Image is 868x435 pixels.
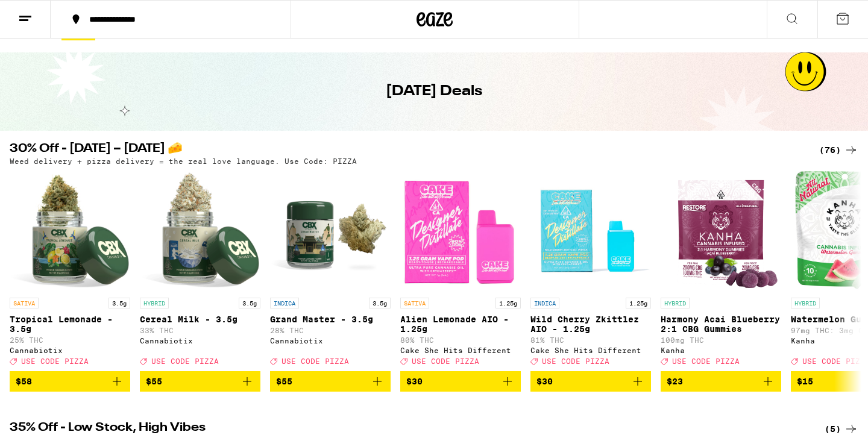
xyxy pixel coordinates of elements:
[530,171,651,292] img: Cake She Hits Different - Wild Cherry Zkittlez AIO - 1.25g
[530,315,651,334] p: Wild Cherry Zkittlez AIO - 1.25g
[21,357,89,365] span: USE CODE PIZZA
[542,357,609,365] span: USE CODE PIZZA
[270,171,391,371] a: Open page for Grand Master - 3.5g from Cannabiotix
[151,357,219,365] span: USE CODE PIZZA
[667,377,683,386] span: $23
[140,315,260,324] p: Cereal Milk - 3.5g
[10,171,130,292] img: Cannabiotix - Tropical Lemonade - 3.5g
[406,377,423,386] span: $30
[791,298,820,308] p: HYBRID
[10,157,357,165] p: Weed delivery + pizza delivery = the real love language. Use Code: PIZZA
[661,346,781,354] div: Kanha
[140,171,260,292] img: Cannabiotix - Cereal Milk - 3.5g
[495,298,521,308] p: 1.25g
[672,357,740,365] span: USE CODE PIZZA
[281,357,349,365] span: USE CODE PIZZA
[400,171,521,292] img: Cake She Hits Different - Alien Lemonade AIO - 1.25g
[400,171,521,371] a: Open page for Alien Lemonade AIO - 1.25g from Cake She Hits Different
[661,171,781,371] a: Open page for Harmony Acai Blueberry 2:1 CBG Gummies from Kanha
[270,327,391,334] p: 28% THC
[369,298,391,308] p: 3.5g
[10,298,39,308] p: SATIVA
[10,371,130,392] button: Add to bag
[140,171,260,371] a: Open page for Cereal Milk - 3.5g from Cannabiotix
[16,377,32,386] span: $58
[661,371,781,392] button: Add to bag
[276,377,292,386] span: $55
[661,336,781,344] p: 100mg THC
[239,298,260,308] p: 3.5g
[662,171,779,292] img: Kanha - Harmony Acai Blueberry 2:1 CBG Gummies
[819,143,858,157] a: (76)
[661,315,781,334] p: Harmony Acai Blueberry 2:1 CBG Gummies
[536,377,553,386] span: $30
[530,298,559,308] p: INDICA
[270,371,391,392] button: Add to bag
[270,315,391,324] p: Grand Master - 3.5g
[661,298,690,308] p: HYBRID
[400,371,521,392] button: Add to bag
[530,371,651,392] button: Add to bag
[108,298,130,308] p: 3.5g
[400,346,521,354] div: Cake She Hits Different
[146,377,162,386] span: $55
[400,315,521,334] p: Alien Lemonade AIO - 1.25g
[10,346,130,354] div: Cannabiotix
[10,315,130,334] p: Tropical Lemonade - 3.5g
[400,298,429,308] p: SATIVA
[10,143,799,157] h2: 30% Off - [DATE] – [DATE] 🧀
[400,336,521,344] p: 80% THC
[412,357,479,365] span: USE CODE PIZZA
[140,298,169,308] p: HYBRID
[530,336,651,344] p: 81% THC
[270,171,391,292] img: Cannabiotix - Grand Master - 3.5g
[140,337,260,345] div: Cannabiotix
[797,377,813,386] span: $15
[140,327,260,334] p: 33% THC
[10,336,130,344] p: 25% THC
[270,298,299,308] p: INDICA
[530,346,651,354] div: Cake She Hits Different
[386,81,482,102] h1: [DATE] Deals
[270,337,391,345] div: Cannabiotix
[530,171,651,371] a: Open page for Wild Cherry Zkittlez AIO - 1.25g from Cake She Hits Different
[626,298,651,308] p: 1.25g
[140,371,260,392] button: Add to bag
[10,171,130,371] a: Open page for Tropical Lemonade - 3.5g from Cannabiotix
